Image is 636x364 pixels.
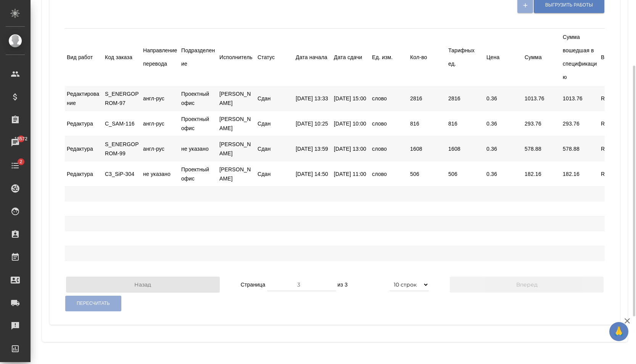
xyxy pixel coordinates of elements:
[105,51,139,64] div: Код заказа
[217,87,256,110] div: [PERSON_NAME]
[103,87,141,110] div: S_ENERGOPROM-97
[334,51,368,64] div: Дата сдачи
[408,142,446,156] div: 1608
[217,162,256,186] div: [PERSON_NAME]
[141,91,179,106] div: англ-рус
[179,142,217,156] div: не указано
[103,167,141,181] div: C3_SiP-304
[332,142,370,156] div: [DATE] 13:00
[294,116,332,131] div: [DATE] 10:25
[66,277,220,293] button: Назад
[485,116,523,131] div: 0.36
[609,322,628,341] button: 🙏
[181,44,216,71] div: Подразделение
[15,158,27,166] span: 2
[217,137,256,161] div: [PERSON_NAME]
[179,112,217,135] div: Проектный офис
[294,142,332,156] div: [DATE] 13:59
[561,167,599,181] div: 182.16
[141,142,179,156] div: англ-рус
[143,44,177,71] div: Направление перевода
[296,51,330,64] div: Дата начала
[485,167,523,181] div: 0.36
[332,116,370,131] div: [DATE] 10:00
[65,142,103,156] div: Редактура
[612,324,625,340] span: 🙏
[219,51,254,64] div: Исполнитель
[563,31,597,84] div: Сумма вошедшая в спецификацию
[332,167,370,181] div: [DATE] 11:00
[545,2,593,8] span: Выгрузить работы
[2,133,29,152] a: 18572
[241,278,348,292] span: Страница из
[370,91,408,106] div: слово
[65,167,103,181] div: Редактура
[448,44,483,71] div: Тарифных ед.
[523,91,561,106] div: 1013.76
[141,167,179,181] div: не указано
[446,167,485,181] div: 506
[485,142,523,156] div: 0.36
[294,167,332,181] div: [DATE] 14:50
[217,112,256,135] div: [PERSON_NAME]
[408,91,446,106] div: 2816
[446,142,485,156] div: 1608
[345,282,348,288] span: 3
[561,116,599,131] div: 293.76
[179,162,217,186] div: Проектный офис
[141,116,179,131] div: англ-рус
[258,51,292,64] div: Статус
[561,91,599,106] div: 1013.76
[408,116,446,131] div: 816
[523,167,561,181] div: 182.16
[523,116,561,131] div: 293.76
[10,135,32,143] span: 18572
[2,156,29,175] a: 2
[523,142,561,156] div: 578.88
[256,91,294,106] div: Сдан
[370,167,408,181] div: слово
[179,87,217,110] div: Проектный офис
[525,51,559,64] div: Сумма
[332,91,370,106] div: [DATE] 15:00
[103,137,141,161] div: S_ENERGOPROM-99
[485,91,523,106] div: 0.36
[450,277,604,293] button: Вперед
[256,142,294,156] div: Сдан
[65,116,103,131] div: Редактура
[486,51,521,64] div: Цена
[294,91,332,106] div: [DATE] 13:33
[561,142,599,156] div: 578.88
[256,167,294,181] div: Сдан
[446,116,485,131] div: 816
[65,87,103,110] div: Редактирование
[103,116,141,131] div: C_SAM-116
[408,167,446,181] div: 506
[372,51,406,64] div: Ед. изм.
[67,51,101,64] div: Вид работ
[446,91,485,106] div: 2816
[410,51,444,64] div: Кол-во
[370,116,408,131] div: слово
[370,142,408,156] div: слово
[256,116,294,131] div: Сдан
